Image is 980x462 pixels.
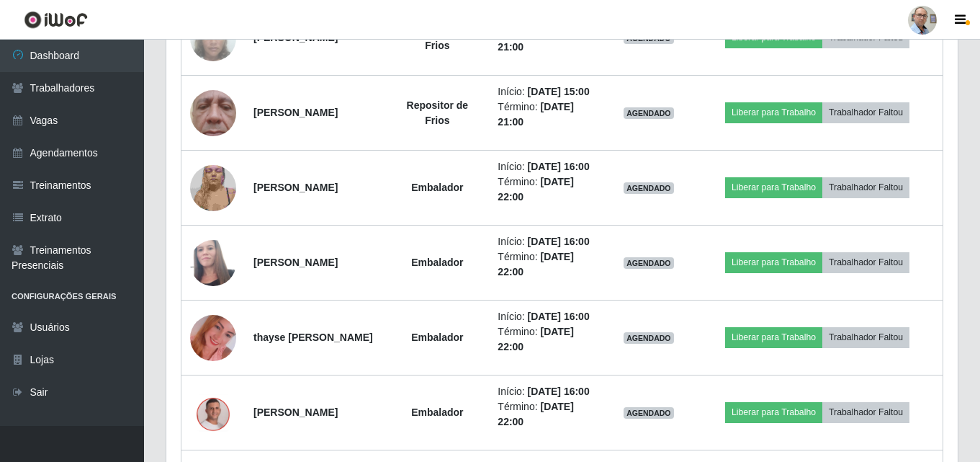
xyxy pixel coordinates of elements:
[822,252,909,272] button: Trabalhador Faltou
[253,107,338,118] strong: [PERSON_NAME]
[24,11,88,29] img: CoreUI Logo
[498,99,596,130] li: Término:
[411,332,463,343] strong: Embalador
[411,407,463,418] strong: Embalador
[624,107,674,119] span: AGENDADO
[190,394,236,432] img: 1753657794780.jpeg
[411,257,463,268] strong: Embalador
[498,25,596,55] li: Término:
[498,234,596,249] li: Início:
[253,182,338,193] strong: [PERSON_NAME]
[624,257,674,269] span: AGENDADO
[528,86,590,97] time: [DATE] 15:00
[253,407,338,418] strong: [PERSON_NAME]
[725,102,822,123] button: Liberar para Trabalho
[624,182,674,194] span: AGENDADO
[498,249,596,280] li: Término:
[498,384,596,399] li: Início:
[822,102,909,123] button: Trabalhador Faltou
[407,25,469,51] strong: Repositor de Frios
[498,309,596,324] li: Início:
[725,327,822,347] button: Liberar para Trabalho
[407,99,469,126] strong: Repositor de Frios
[822,402,909,422] button: Trabalhador Faltou
[498,84,596,99] li: Início:
[253,257,338,268] strong: [PERSON_NAME]
[822,327,909,347] button: Trabalhador Faltou
[624,332,674,344] span: AGENDADO
[725,252,822,272] button: Liberar para Trabalho
[498,174,596,205] li: Término:
[411,182,463,193] strong: Embalador
[528,311,590,322] time: [DATE] 16:00
[528,386,590,397] time: [DATE] 16:00
[498,159,596,174] li: Início:
[528,236,590,247] time: [DATE] 16:00
[498,399,596,430] li: Término:
[822,177,909,197] button: Trabalhador Faltou
[190,297,236,379] img: 1681847675287.jpeg
[725,402,822,422] button: Liberar para Trabalho
[528,161,590,172] time: [DATE] 16:00
[725,177,822,197] button: Liberar para Trabalho
[624,407,674,419] span: AGENDADO
[190,157,236,218] img: 1674608035809.jpeg
[190,224,236,302] img: 1709163979582.jpeg
[253,332,373,343] strong: thayse [PERSON_NAME]
[498,324,596,355] li: Término:
[190,61,236,164] img: 1747494723003.jpeg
